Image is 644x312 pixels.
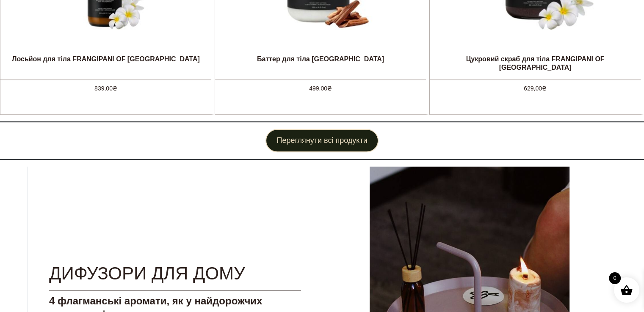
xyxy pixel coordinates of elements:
[94,85,117,92] span: 839,00
[609,272,621,284] span: 0
[265,129,378,152] a: Переглянути всі продукти
[49,263,245,283] a: Дифузори для дому
[257,55,384,72] div: Баттер для тіла [GEOGRAPHIC_DATA]
[113,85,117,92] span: ₴
[12,55,200,72] div: Лосьйон для тіла FRANGIPANI OF [GEOGRAPHIC_DATA]
[542,85,547,92] span: ₴
[524,85,547,92] span: 629,00
[430,55,641,72] div: Цукровий скраб для тіла FRANGIPANI OF [GEOGRAPHIC_DATA]
[327,85,332,92] span: ₴
[309,85,332,92] span: 499,00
